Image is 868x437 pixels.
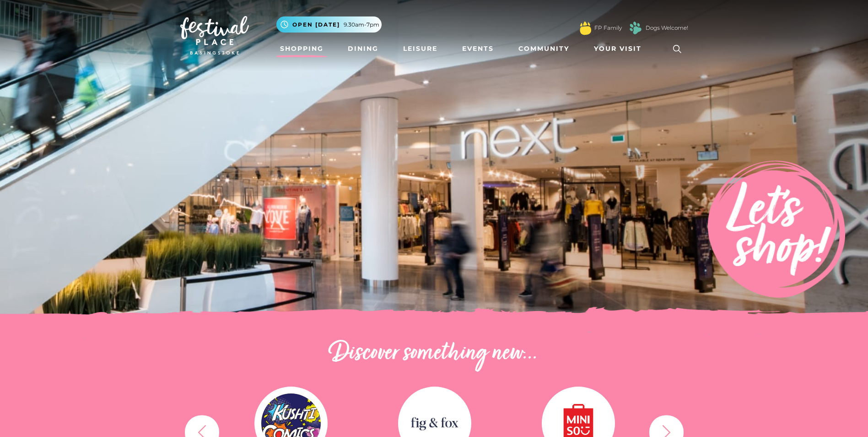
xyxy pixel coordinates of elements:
a: FP Family [594,24,622,32]
a: Dogs Welcome! [646,24,688,32]
a: Dining [344,40,382,57]
a: Your Visit [590,40,650,57]
img: Festival Place Logo [180,16,249,55]
a: Leisure [399,40,441,57]
a: Shopping [276,40,327,57]
span: Your Visit [594,44,642,54]
button: Open [DATE] 9.30am-7pm [276,16,382,33]
a: Events [458,40,497,57]
h2: Discover something new... [180,339,688,368]
span: Open [DATE] [292,21,340,29]
a: Community [515,40,573,57]
span: 9.30am-7pm [344,21,379,29]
